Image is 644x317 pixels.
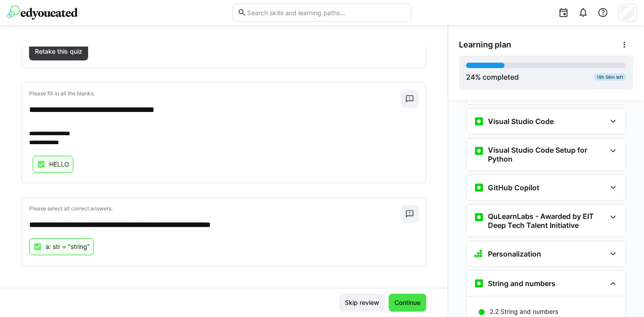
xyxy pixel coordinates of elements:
h3: QuLearnLabs - Awarded by EIT Deep Tech Talent Initiative [488,212,606,230]
span: Continue [393,298,422,307]
h3: String and numbers [488,279,555,288]
span: Learning plan [459,40,511,50]
button: Skip review [339,294,385,312]
h3: Personalization [488,249,541,258]
p: a: str = "string" [46,242,90,251]
span: Skip review [343,298,381,307]
div: % completed [466,72,519,82]
p: Please fill in all the blanks. [29,90,401,97]
span: 24 [466,73,475,81]
p: HELLO [49,160,69,169]
p: 2.2 String and numbers [490,307,558,316]
input: Search skills and learning paths… [246,9,407,17]
h3: Visual Studio Code Setup for Python [488,146,606,163]
span: Retake this quiz [34,47,84,56]
button: Continue [389,294,426,312]
div: 18h 56m left [594,73,626,81]
button: Retake this quiz [29,43,88,60]
h3: Visual Studio Code [488,117,554,126]
p: Please select all correct answers. [29,205,401,212]
h3: GitHub Copilot [488,183,539,192]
